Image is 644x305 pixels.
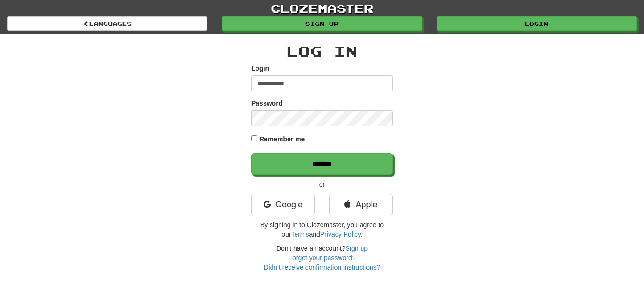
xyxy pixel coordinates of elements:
[346,245,368,252] a: Sign up
[251,43,393,59] h2: Log In
[320,231,361,238] a: Privacy Policy
[251,180,393,189] p: or
[264,264,380,271] a: Didn't receive confirmation instructions?
[329,194,393,215] a: Apple
[251,64,269,73] label: Login
[251,220,393,239] p: By signing in to Clozemaster, you agree to our and .
[251,244,393,272] div: Don't have an account?
[251,99,282,108] label: Password
[288,254,355,262] a: Forgot your password?
[251,194,315,215] a: Google
[259,134,305,144] label: Remember me
[437,16,637,31] a: Login
[7,16,207,31] a: Languages
[291,231,309,238] a: Terms
[222,16,422,31] a: Sign up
